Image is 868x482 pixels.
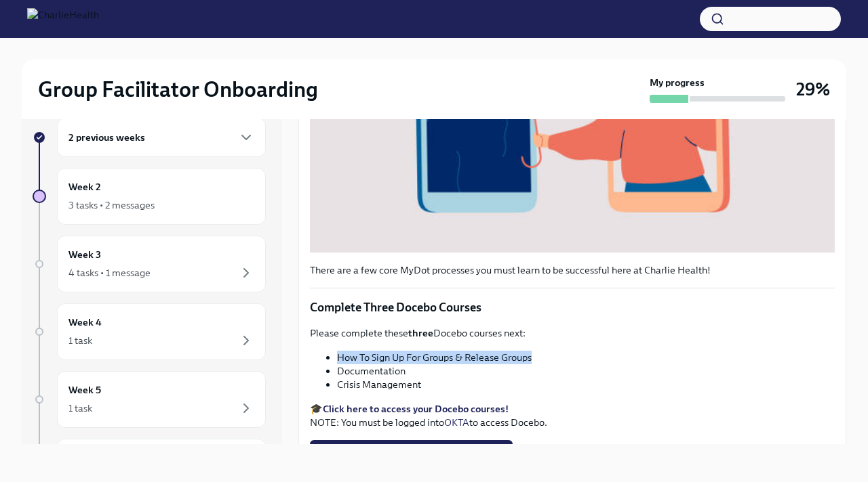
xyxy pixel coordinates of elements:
[408,327,433,339] strong: three
[796,77,830,102] h3: 29%
[444,416,469,429] a: OKTA
[68,130,145,145] h6: 2 previous weeks
[33,168,266,225] a: Week 23 tasks • 2 messages
[68,334,92,347] div: 1 task
[650,76,705,89] strong: My progress
[68,382,101,397] h6: Week 5
[310,402,835,429] p: 🎓 NOTE: You must be logged into to access Docebo.
[310,326,835,340] p: Please complete these Docebo courses next:
[33,303,266,360] a: Week 41 task
[68,179,101,194] h6: Week 2
[337,351,835,364] li: How To Sign Up For Groups & Release Groups
[310,263,835,277] p: There are a few core MyDot processes you must learn to be successful here at Charlie Health!
[310,299,835,315] p: Complete Three Docebo Courses
[68,401,92,415] div: 1 task
[68,315,102,330] h6: Week 4
[323,403,509,415] a: Click here to access your Docebo courses!
[38,76,318,103] h2: Group Facilitator Onboarding
[33,236,266,292] a: Week 34 tasks • 1 message
[68,266,151,280] div: 4 tasks • 1 message
[337,378,835,391] li: Crisis Management
[337,364,835,378] li: Documentation
[27,8,99,30] img: CharlieHealth
[33,371,266,428] a: Week 51 task
[57,118,266,157] div: 2 previous weeks
[68,198,155,212] div: 3 tasks • 2 messages
[68,247,101,262] h6: Week 3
